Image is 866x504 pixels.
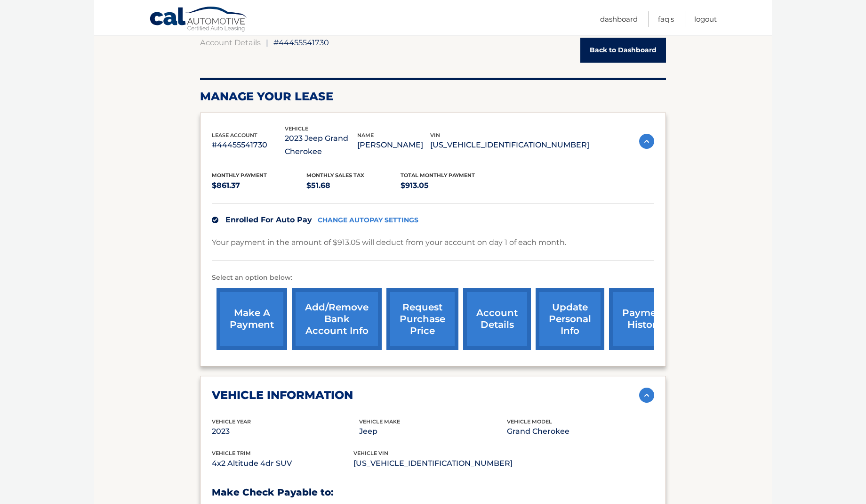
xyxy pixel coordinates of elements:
[212,172,267,179] span: Monthly Payment
[149,6,248,33] a: Cal Automotive
[273,38,329,47] span: #44455541730
[212,217,218,223] img: check.svg
[359,425,506,438] p: Jeep
[353,457,513,470] p: [US_VEHICLE_IDENTIFICATION_NUMBER]
[658,11,674,27] a: FAQ's
[318,216,418,224] a: CHANGE AUTOPAY SETTINGS
[639,388,654,403] img: accordion-active.svg
[285,132,358,158] p: 2023 Jeep Grand Cherokee
[212,132,257,138] span: lease account
[600,11,638,27] a: Dashboard
[200,38,261,47] a: Account Details
[212,418,251,425] span: vehicle Year
[212,179,306,192] p: $861.37
[430,132,440,138] span: vin
[212,388,353,402] h2: vehicle information
[212,236,566,249] p: Your payment in the amount of $913.05 will deduct from your account on day 1 of each month.
[357,132,374,138] span: name
[266,38,268,47] span: |
[212,457,353,470] p: 4x2 Altitude 4dr SUV
[401,179,495,192] p: $913.05
[507,418,552,425] span: vehicle model
[359,418,400,425] span: vehicle make
[353,450,388,456] span: vehicle vin
[536,288,604,350] a: update personal info
[386,288,458,350] a: request purchase price
[212,272,654,284] p: Select an option below:
[463,288,531,350] a: account details
[285,125,308,132] span: vehicle
[306,172,364,179] span: Monthly sales Tax
[212,487,654,498] h3: Make Check Payable to:
[639,134,654,149] img: accordion-active.svg
[401,172,475,179] span: Total Monthly Payment
[580,38,666,63] a: Back to Dashboard
[609,288,680,350] a: payment history
[694,11,717,27] a: Logout
[212,425,359,438] p: 2023
[430,138,589,152] p: [US_VEHICLE_IDENTIFICATION_NUMBER]
[200,89,666,104] h2: Manage Your Lease
[292,288,382,350] a: Add/Remove bank account info
[306,179,401,192] p: $51.68
[507,425,654,438] p: Grand Cherokee
[357,138,430,152] p: [PERSON_NAME]
[225,215,312,224] span: Enrolled For Auto Pay
[212,138,285,152] p: #44455541730
[216,288,287,350] a: make a payment
[212,450,251,456] span: vehicle trim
